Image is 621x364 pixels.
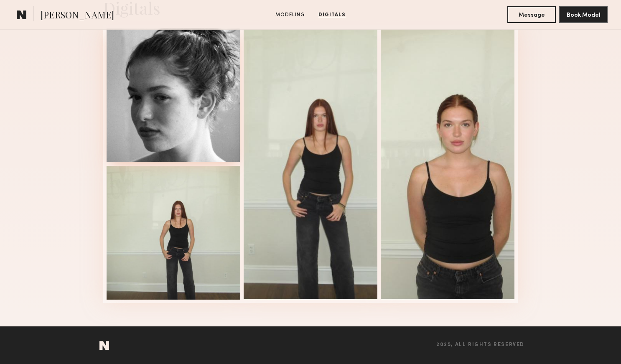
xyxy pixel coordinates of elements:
a: Digitals [315,11,349,19]
button: Message [507,6,556,23]
a: Book Model [559,11,608,18]
span: 2025, all rights reserved [436,342,524,348]
a: Modeling [272,11,308,19]
span: [PERSON_NAME] [41,8,114,23]
button: Book Model [559,6,608,23]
